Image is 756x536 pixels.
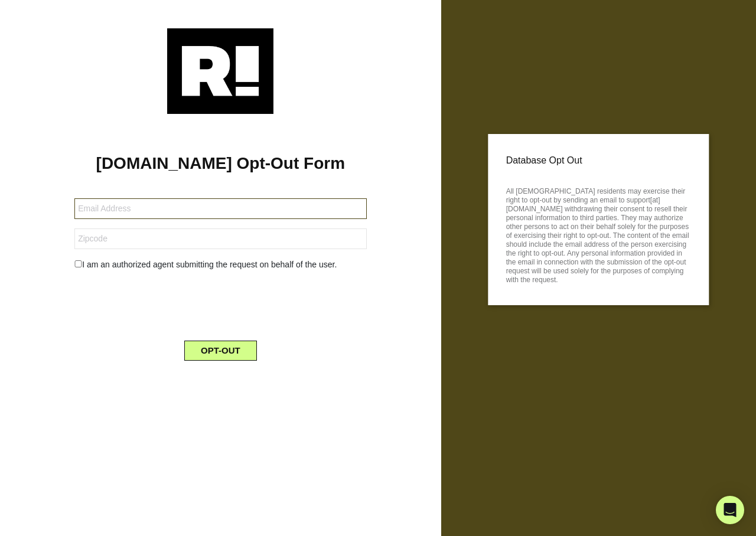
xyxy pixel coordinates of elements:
div: I am an authorized agent submitting the request on behalf of the user. [66,259,375,271]
p: All [DEMOGRAPHIC_DATA] residents may exercise their right to opt-out by sending an email to suppo... [506,184,691,285]
img: Retention.com [167,28,273,114]
h1: [DOMAIN_NAME] Opt-Out Form [18,153,423,174]
p: Database Opt Out [506,152,691,169]
input: Zipcode [74,228,366,249]
button: OPT-OUT [184,341,257,361]
div: Open Intercom Messenger [716,496,744,524]
iframe: reCAPTCHA [131,280,310,326]
input: Email Address [74,198,366,219]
